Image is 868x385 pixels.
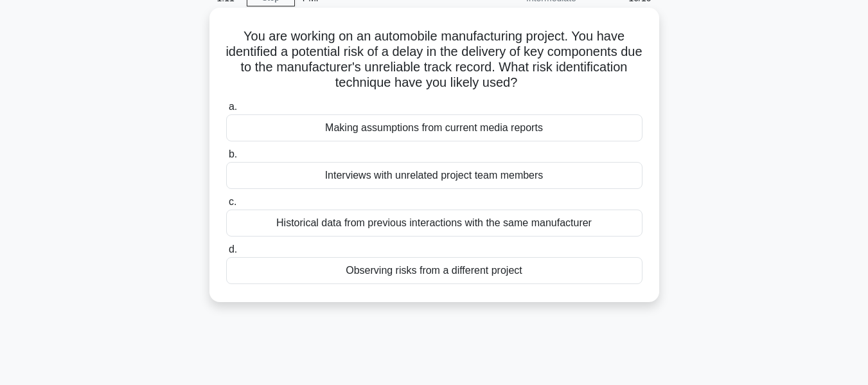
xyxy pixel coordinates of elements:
span: d. [229,244,237,255]
span: c. [229,196,236,207]
h5: You are working on an automobile manufacturing project. You have identified a potential risk of a... [225,28,644,91]
div: Observing risks from a different project [226,257,642,284]
div: Interviews with unrelated project team members [226,162,642,189]
span: a. [229,101,237,112]
span: b. [229,148,237,159]
div: Historical data from previous interactions with the same manufacturer [226,210,642,237]
div: Making assumptions from current media reports [226,114,642,141]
